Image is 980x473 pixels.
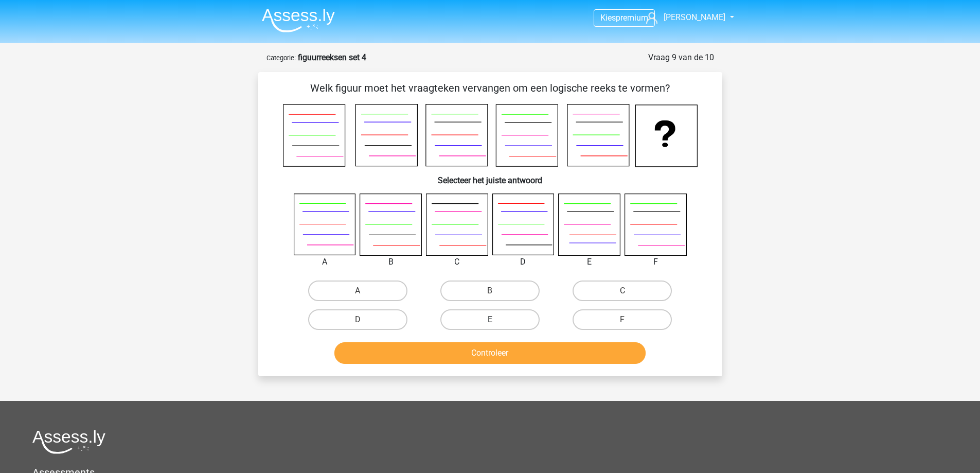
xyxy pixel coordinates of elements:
[275,80,706,96] p: Welk figuur moet het vraagteken vervangen om een logische reeks te vormen?
[262,8,335,32] img: Assessly
[418,256,496,268] div: C
[275,167,706,185] h6: Selecteer het juiste antwoord
[266,54,296,62] small: Categorie:
[352,256,430,268] div: B
[440,281,540,301] label: B
[550,256,628,268] div: E
[308,281,407,301] label: A
[298,52,366,62] strong: figuurreeksen set 4
[664,12,725,22] span: [PERSON_NAME]
[642,11,726,24] a: [PERSON_NAME]
[616,13,648,23] span: premium
[286,256,364,268] div: A
[334,342,646,364] button: Controleer
[573,309,672,330] label: F
[600,13,616,23] span: Kies
[440,309,540,330] label: E
[573,281,672,301] label: C
[308,309,407,330] label: D
[32,430,105,454] img: Assessly logo
[594,11,654,25] a: Kiespremium
[617,256,694,268] div: F
[648,51,714,64] div: Vraag 9 van de 10
[485,256,562,268] div: D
